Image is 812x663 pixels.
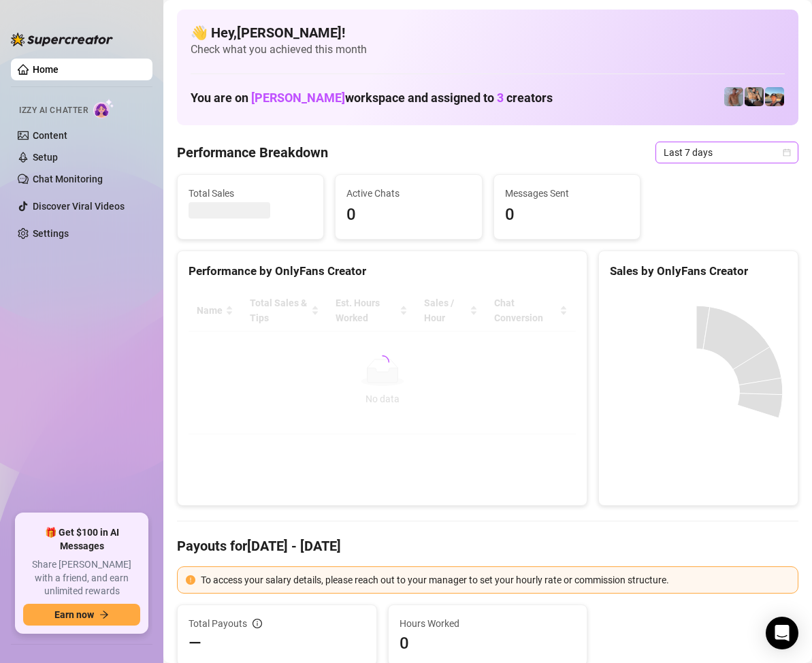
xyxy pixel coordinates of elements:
a: Content [33,130,67,141]
span: [PERSON_NAME] [251,91,345,105]
div: Performance by OnlyFans Creator [189,262,576,280]
span: — [189,632,201,654]
button: Earn nowarrow-right [23,604,140,626]
span: info-circle [253,619,262,628]
span: Active Chats [346,186,470,201]
a: Discover Viral Videos [33,201,125,212]
img: logo-BBDzfeDw.svg [11,33,113,46]
span: Share [PERSON_NAME] with a friend, and earn unlimited rewards [23,558,140,598]
a: Setup [33,152,58,163]
span: 3 [497,91,504,105]
a: Chat Monitoring [33,174,103,184]
span: 0 [400,632,576,654]
span: Messages Sent [505,186,629,201]
span: 0 [346,202,470,228]
span: calendar [783,148,791,157]
span: arrow-right [99,610,109,619]
a: Settings [33,228,69,239]
span: Earn now [54,609,94,620]
a: Home [33,64,59,75]
div: Open Intercom Messenger [766,617,798,649]
span: 🎁 Get $100 in AI Messages [23,526,140,553]
span: loading [373,353,392,372]
h4: Payouts for [DATE] - [DATE] [177,536,798,555]
img: Joey [724,87,743,106]
span: Total Payouts [189,616,247,631]
span: Total Sales [189,186,312,201]
span: Hours Worked [400,616,576,631]
span: 0 [505,202,629,228]
span: exclamation-circle [186,575,195,585]
img: Zach [765,87,784,106]
span: Check what you achieved this month [191,42,785,57]
h4: 👋 Hey, [PERSON_NAME] ! [191,23,785,42]
h4: Performance Breakdown [177,143,328,162]
div: Sales by OnlyFans Creator [610,262,787,280]
h1: You are on workspace and assigned to creators [191,91,553,106]
img: George [745,87,764,106]
div: To access your salary details, please reach out to your manager to set your hourly rate or commis... [201,572,790,587]
span: Last 7 days [664,142,790,163]
span: Izzy AI Chatter [19,104,88,117]
img: AI Chatter [93,99,114,118]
